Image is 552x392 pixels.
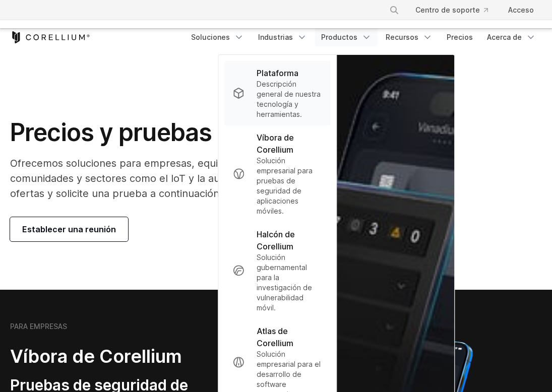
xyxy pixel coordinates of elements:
[185,28,542,46] div: Menú de navegación
[321,33,357,41] font: Productos
[224,222,330,319] a: Halcón de Corellium Solución gubernamental para la investigación de vulnerabilidad móvil.
[10,31,90,43] a: Página de inicio de Corellium
[257,229,295,251] font: Halcón de Corellium
[257,133,294,155] font: Víbora de Corellium
[386,33,418,41] font: Recursos
[22,224,116,234] font: Establecer una reunión
[10,157,351,200] font: Ofrecemos soluciones para empresas, equipos de investigación, comunidades y sectores como el IoT ...
[10,322,67,331] font: PARA EMPRESAS
[10,345,182,367] font: Víbora de Corellium
[487,33,522,41] font: Acerca de
[224,125,330,222] a: Víbora de Corellium Solución empresarial para pruebas de seguridad de aplicaciones móviles.
[257,80,321,118] font: Descripción general de nuestra tecnología y herramientas.
[258,33,293,41] font: Industrias
[257,253,312,312] font: Solución gubernamental para la investigación de vulnerabilidad móvil.
[191,33,230,41] font: Soluciones
[10,217,128,241] a: Establecer una reunión
[257,68,298,78] font: Plataforma
[257,156,313,215] font: Solución empresarial para pruebas de seguridad de aplicaciones móviles.
[10,117,212,147] font: Precios y pruebas
[447,33,473,41] font: Precios
[257,326,293,348] font: Atlas de Corellium
[224,61,330,125] a: Plataforma Descripción general de nuestra tecnología y herramientas.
